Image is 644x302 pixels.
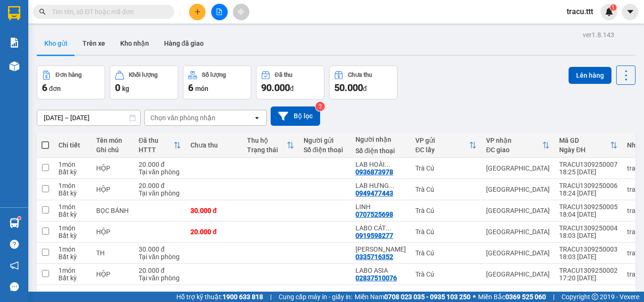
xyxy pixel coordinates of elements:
[559,245,618,253] div: TRACU1309250003
[478,292,546,302] span: Miền Bắc
[355,274,397,282] div: 02837510076
[559,168,618,176] div: 18:25 [DATE]
[58,161,87,168] div: 1 món
[195,85,208,92] span: món
[10,282,19,291] span: message
[355,189,393,197] div: 0949477443
[58,211,87,218] div: Bất kỳ
[355,267,406,274] div: LABO ASIA
[96,207,129,214] div: BỌC BÁNH
[486,137,542,144] div: VP nhận
[554,133,622,158] th: Toggle SortBy
[139,161,181,168] div: 20.000 đ
[553,292,554,302] span: |
[626,8,635,16] span: caret-down
[315,102,325,111] sup: 2
[211,4,228,20] button: file-add
[96,228,129,236] div: HỘP
[611,4,615,11] span: 1
[348,72,372,78] div: Chưa thu
[188,82,193,93] span: 6
[18,217,21,220] sup: 1
[96,186,129,193] div: HỘP
[139,189,181,197] div: Tại văn phòng
[139,267,181,274] div: 20.000 đ
[411,133,481,158] th: Toggle SortBy
[486,146,542,154] div: ĐC giao
[473,295,476,299] span: ⚪️
[559,232,618,239] div: 18:03 [DATE]
[8,6,20,20] img: logo-vxr
[10,240,19,249] span: question-circle
[176,292,263,302] span: Hỗ trợ kỹ thuật:
[559,253,618,261] div: 18:03 [DATE]
[189,4,206,20] button: plus
[37,65,105,99] button: Đơn hàng6đơn
[37,110,140,125] input: Select a date range.
[139,182,181,189] div: 20.000 đ
[415,146,469,154] div: ĐC lấy
[355,136,406,143] div: Người nhận
[355,224,406,232] div: LABO CÁT TƯỜNG
[183,65,251,99] button: Số lượng6món
[52,7,163,17] input: Tìm tên, số ĐT hoặc mã đơn
[110,65,178,99] button: Khối lượng0kg
[355,245,406,253] div: TUẤN DUY
[96,249,129,257] div: TH
[486,164,550,172] div: [GEOGRAPHIC_DATA]
[37,32,75,55] button: Kho gửi
[113,32,157,55] button: Kho nhận
[139,245,181,253] div: 30.000 đ
[559,161,618,168] div: TRACU1309250007
[242,133,299,158] th: Toggle SortBy
[42,82,47,93] span: 6
[129,72,157,78] div: Khối lượng
[334,82,363,93] span: 50.000
[190,228,238,236] div: 20.000 đ
[415,137,469,144] div: VP gửi
[355,292,471,302] span: Miền Nam
[96,164,129,172] div: HỘP
[363,85,367,92] span: đ
[415,249,477,257] div: Trà Cú
[355,182,406,189] div: LAB HƯNG THỊNH
[583,30,614,40] div: ver 1.8.143
[10,261,19,270] span: notification
[559,274,618,282] div: 17:20 [DATE]
[233,4,249,20] button: aim
[559,267,618,274] div: TRACU1309250002
[610,4,617,11] sup: 1
[415,228,477,236] div: Trà Cú
[605,8,613,16] img: icon-new-feature
[58,245,87,253] div: 1 món
[256,65,324,99] button: Đã thu90.000đ
[389,182,395,189] span: ...
[247,137,287,144] div: Thu hộ
[58,224,87,232] div: 1 món
[253,114,261,122] svg: open
[261,82,290,93] span: 90.000
[271,106,320,126] button: Bộ lọc
[194,8,201,15] span: plus
[559,211,618,218] div: 18:04 [DATE]
[559,146,610,154] div: Ngày ĐH
[96,137,129,144] div: Tên món
[139,137,173,144] div: Đã thu
[115,82,120,93] span: 0
[355,161,406,168] div: LAB HOÀI ANH
[592,294,598,300] span: copyright
[157,32,211,55] button: Hàng đã giao
[559,6,601,17] span: tracu.ttt
[202,72,226,78] div: Số lượng
[486,207,550,214] div: [GEOGRAPHIC_DATA]
[355,211,393,218] div: 0707525698
[223,293,263,301] strong: 1900 633 818
[304,146,346,154] div: Số điện thoại
[139,274,181,282] div: Tại văn phòng
[559,182,618,189] div: TRACU1309250006
[58,141,87,149] div: Chi tiết
[415,164,477,172] div: Trà Cú
[559,224,618,232] div: TRACU1309250004
[486,270,550,278] div: [GEOGRAPHIC_DATA]
[486,249,550,257] div: [GEOGRAPHIC_DATA]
